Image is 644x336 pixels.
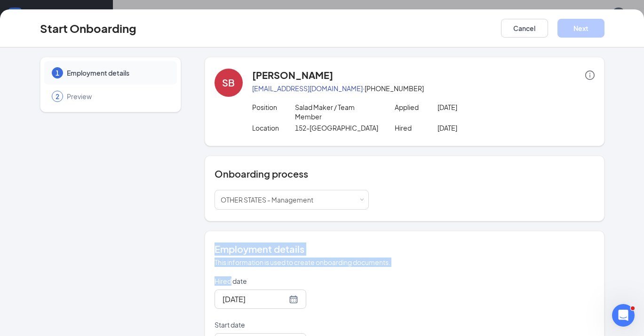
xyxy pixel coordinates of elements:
[215,258,595,267] p: This information is used to create onboarding documents.
[252,123,295,133] p: Location
[557,19,604,38] button: Next
[395,123,437,133] p: Hired
[223,293,287,305] input: Aug 26, 2025
[295,123,381,133] p: 152-[GEOGRAPHIC_DATA]
[437,102,523,112] p: [DATE]
[252,84,595,93] p: · [PHONE_NUMBER]
[222,76,235,89] div: SB
[56,92,59,101] span: 2
[215,276,369,286] p: Hired date
[585,70,595,80] span: info-circle
[40,20,136,36] h3: Start Onboarding
[221,190,320,209] div: [object Object]
[215,320,369,329] p: Start date
[67,92,167,101] span: Preview
[67,68,167,78] span: Employment details
[252,102,295,112] p: Position
[252,69,333,82] h4: [PERSON_NAME]
[215,242,595,256] h4: Employment details
[395,102,437,112] p: Applied
[501,19,548,38] button: Cancel
[215,167,595,180] h4: Onboarding process
[437,123,523,133] p: [DATE]
[252,84,363,93] a: [EMAIL_ADDRESS][DOMAIN_NAME]
[612,304,635,327] iframe: Intercom live chat
[56,68,59,78] span: 1
[295,102,381,121] p: Salad Maker / Team Member
[221,195,313,204] span: OTHER STATES - Management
